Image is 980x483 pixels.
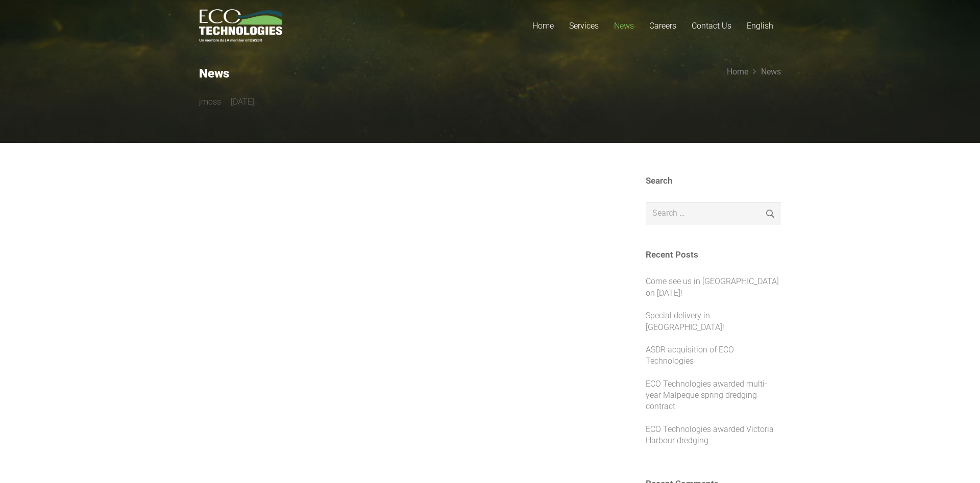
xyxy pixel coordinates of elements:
a: ASDR acquisition of ECO Technologies [646,345,734,366]
a: Special delivery in [GEOGRAPHIC_DATA]! [646,311,724,332]
span: Careers [649,21,676,31]
a: Home [727,67,748,77]
h3: Recent Posts [646,249,781,260]
time: 8 December 2021 at 01:18:22 America/Moncton [231,94,254,110]
h2: News [199,66,571,82]
h3: Search [646,175,781,186]
span: Contact Us [692,21,731,31]
span: English [747,21,773,31]
a: jmoss [199,94,221,110]
a: logo_EcoTech_ASDR_RGB [199,9,282,42]
a: ECO Technologies awarded multi-year Malpeque spring dredging contract [646,379,767,412]
span: Home [532,21,554,31]
a: News [761,67,781,77]
a: Come see us in [GEOGRAPHIC_DATA] on [DATE]! [646,276,779,297]
a: ECO Technologies awarded Victoria Harbour dredging [646,424,774,445]
span: News [614,21,634,31]
span: Services [569,21,599,31]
